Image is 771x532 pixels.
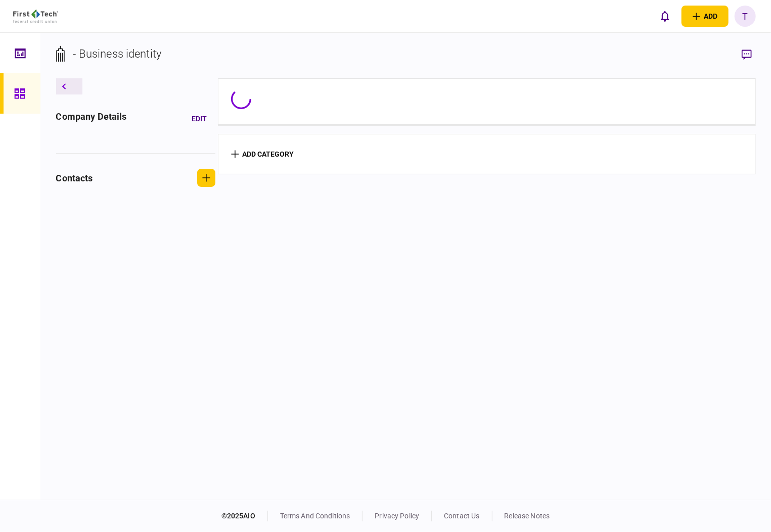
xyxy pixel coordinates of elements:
[184,110,215,128] button: Edit
[280,512,350,520] a: terms and conditions
[13,10,58,23] img: client company logo
[375,512,419,520] a: privacy policy
[56,171,93,185] div: contacts
[505,512,550,520] a: release notes
[221,511,268,521] div: © 2025 AIO
[73,45,162,62] div: - Business identity
[444,512,479,520] a: contact us
[56,110,127,128] div: company details
[231,150,294,158] button: add category
[682,6,729,27] button: open adding identity options
[654,6,675,27] button: open notifications list
[735,6,756,27] button: T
